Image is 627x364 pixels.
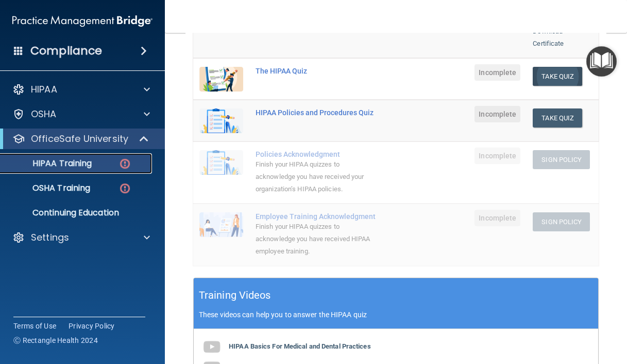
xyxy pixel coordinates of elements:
[7,183,90,193] p: OSHA Training
[229,342,371,350] b: HIPAA Basics For Medical and Dental Practices
[31,108,57,120] p: OSHA
[118,157,131,170] img: danger-circle.6113f641.png
[31,83,57,96] p: HIPAA
[13,321,56,331] a: Terms of Use
[69,321,115,331] a: Privacy Policy
[12,108,150,120] a: OSHA
[7,158,92,169] p: HIPAA Training
[256,212,378,221] div: Employee Training Acknowledgment
[12,11,152,31] img: PMB logo
[12,133,149,145] a: OfficeSafe University
[475,64,520,81] span: Incomplete
[12,231,150,244] a: Settings
[30,44,102,58] h4: Compliance
[199,286,271,304] h5: Training Videos
[256,221,378,258] div: Finish your HIPAA quizzes to acknowledge you have received HIPAA employee training.
[118,182,131,195] img: danger-circle.6113f641.png
[256,108,378,117] div: HIPAA Policies and Procedures Quiz
[256,150,378,158] div: Policies Acknowledgment
[199,311,593,319] p: These videos can help you to answer the HIPAA quiz
[201,337,222,357] img: gray_youtube_icon.38fcd6cc.png
[7,208,147,218] p: Continuing Education
[31,133,128,145] p: OfficeSafe University
[533,108,582,128] button: Take Quiz
[256,67,378,75] div: The HIPAA Quiz
[475,210,520,226] span: Incomplete
[13,335,98,345] span: Ⓒ Rectangle Health 2024
[12,83,150,96] a: HIPAA
[533,27,564,47] a: Download Certificate
[533,150,590,169] button: Sign Policy
[475,148,520,164] span: Incomplete
[533,212,590,231] button: Sign Policy
[586,46,617,77] button: Open Resource Center
[256,158,378,195] div: Finish your HIPAA quizzes to acknowledge you have received your organization’s HIPAA policies.
[533,67,582,86] button: Take Quiz
[31,231,69,244] p: Settings
[475,106,520,122] span: Incomplete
